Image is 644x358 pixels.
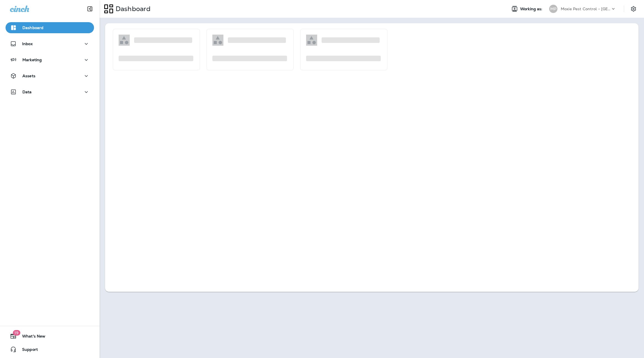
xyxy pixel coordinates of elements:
[22,25,43,30] p: Dashboard
[6,86,94,97] button: Data
[22,42,33,46] p: Inbox
[6,38,94,49] button: Inbox
[6,54,94,65] button: Marketing
[13,330,20,336] span: 19
[22,90,32,94] p: Data
[6,331,94,342] button: 19What's New
[6,344,94,355] button: Support
[6,70,94,81] button: Assets
[17,347,38,354] span: Support
[561,7,611,11] p: Moxie Pest Control - [GEOGRAPHIC_DATA]
[113,5,150,13] p: Dashboard
[22,58,42,62] p: Marketing
[6,22,94,33] button: Dashboard
[520,7,544,11] span: Working as:
[82,3,98,14] button: Collapse Sidebar
[22,74,35,78] p: Assets
[629,4,638,14] button: Settings
[17,334,45,341] span: What's New
[549,5,557,13] div: MP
